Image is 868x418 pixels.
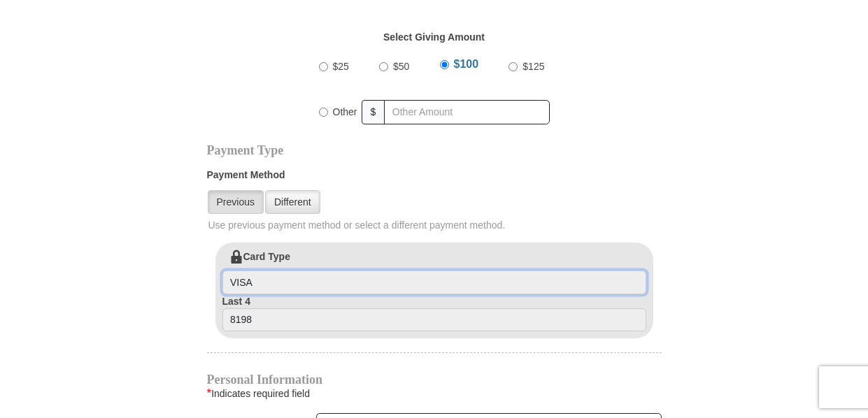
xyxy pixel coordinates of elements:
span: $ [362,100,385,124]
strong: Select Giving Amount [383,31,485,43]
label: Payment Method [207,168,662,189]
label: Card Type [222,250,646,294]
span: $50 [393,61,409,72]
a: Different [265,190,320,214]
input: Last 4 [222,308,646,332]
h4: Payment Type [207,145,662,156]
input: Card Type [222,271,646,294]
span: Other [333,106,357,117]
div: Indicates required field [207,385,662,402]
span: $25 [333,61,349,72]
input: Other Amount [384,100,549,124]
span: Use previous payment method or select a different payment method. [208,218,663,232]
span: $100 [454,58,479,70]
label: Last 4 [222,294,646,332]
a: Previous [208,190,264,214]
span: $125 [522,61,544,72]
h4: Personal Information [207,374,662,385]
